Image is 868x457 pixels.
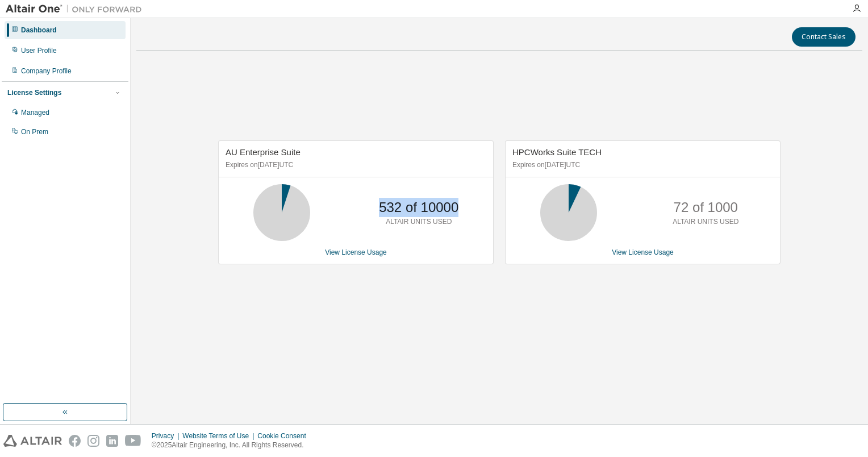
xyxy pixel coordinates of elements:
div: License Settings [7,88,61,97]
div: Website Terms of Use [182,431,257,441]
img: facebook.svg [69,435,81,447]
p: ALTAIR UNITS USED [386,217,452,227]
p: Expires on [DATE] UTC [226,160,483,170]
img: linkedin.svg [106,435,118,447]
img: instagram.svg [87,435,99,447]
span: HPCWorks Suite TECH [512,147,602,157]
div: Privacy [152,431,182,441]
div: Cookie Consent [257,431,312,441]
p: 72 of 1000 [674,198,738,217]
div: On Prem [21,127,48,136]
p: 532 of 10000 [379,198,458,217]
a: View License Usage [325,248,387,256]
img: youtube.svg [125,435,141,447]
p: © 2025 Altair Engineering, Inc. All Rights Reserved. [152,441,313,450]
div: Company Profile [21,67,72,76]
img: Altair One [6,3,148,15]
div: Managed [21,108,49,117]
a: View License Usage [612,248,674,256]
p: ALTAIR UNITS USED [673,217,738,227]
div: Dashboard [21,26,57,35]
span: AU Enterprise Suite [226,147,301,157]
div: User Profile [21,46,57,55]
img: altair_logo.svg [3,435,62,447]
p: Expires on [DATE] UTC [512,160,770,170]
button: Contact Sales [792,27,856,47]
